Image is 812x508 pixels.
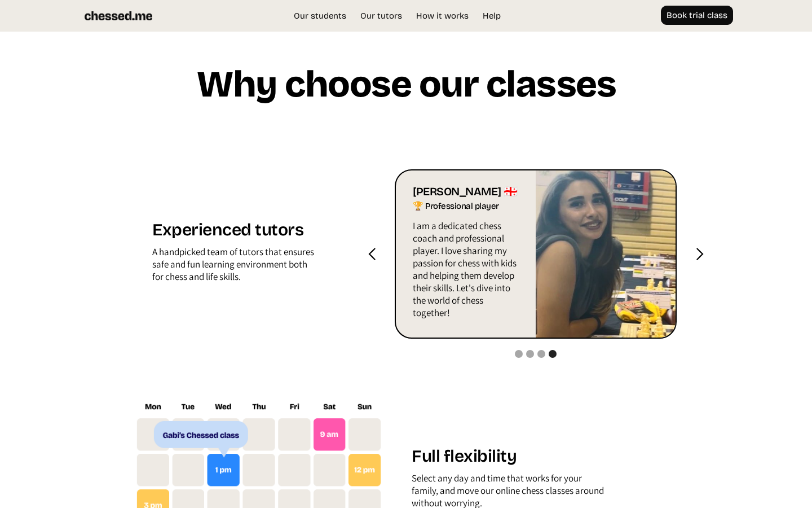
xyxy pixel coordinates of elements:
[537,350,545,358] div: Show slide 3 of 4
[411,10,474,21] a: How it works
[152,220,315,246] h1: Experienced tutors
[515,350,523,358] div: Show slide 1 of 4
[395,169,677,339] div: 4 of 4
[413,185,522,199] div: [PERSON_NAME] 🇬🇪
[661,6,733,25] a: Book trial class
[412,446,609,472] h1: Full flexibility
[350,169,395,339] div: previous slide
[677,169,722,339] div: next slide
[196,65,616,113] h1: Why choose our classes
[413,220,522,325] p: I am a dedicated chess coach and professional player. I love sharing my passion for chess with ki...
[355,10,408,21] a: Our tutors
[413,199,522,214] div: 🏆 Professional player
[395,169,677,339] div: carousel
[526,350,534,358] div: Show slide 2 of 4
[288,10,352,21] a: Our students
[477,10,506,21] a: Help
[549,350,557,358] div: Show slide 4 of 4
[152,246,315,288] div: A handpicked team of tutors that ensures safe and fun learning environment both for chess and lif...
